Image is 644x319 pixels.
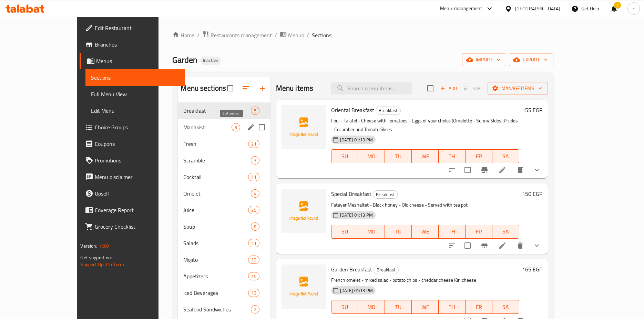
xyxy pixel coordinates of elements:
[361,227,382,237] span: MO
[248,273,259,280] span: 15
[331,264,372,275] span: Garden Breakfast
[412,149,439,163] button: WE
[331,117,519,134] p: Foul - Falafel - Cheese with Tomatoes - Eggs of your choice (Omelette - Sunny Sides) Pickles - Cu...
[178,251,270,268] div: Mojito12
[533,166,541,174] svg: Show Choices
[331,225,358,239] button: SU
[248,141,259,147] span: 21
[388,302,409,312] span: TU
[251,305,259,313] div: items
[460,83,488,94] span: Select section first
[334,227,356,237] span: SU
[358,225,385,239] button: MO
[522,189,542,199] h6: 150 EGP
[515,5,560,12] div: [GEOGRAPHIC_DATA]
[183,173,248,181] span: Cocktail
[312,31,331,39] span: Sections
[183,189,251,198] span: Omelet
[178,169,270,185] div: Cocktail11
[280,31,304,40] a: Menus
[444,237,460,254] button: sort-choices
[441,151,463,161] span: TH
[468,227,490,237] span: FR
[361,151,382,161] span: MO
[466,149,492,163] button: FR
[374,266,398,274] span: Breakfast
[376,107,401,115] div: Breakfast
[388,227,409,237] span: TU
[251,156,259,165] div: items
[385,300,412,314] button: TU
[80,169,184,185] a: Menu disclaimer
[385,225,412,239] button: TU
[80,241,97,250] span: Version:
[178,218,270,235] div: Soup8
[254,80,270,97] button: Add section
[438,83,460,94] button: Add
[337,287,376,294] span: [DATE] 01:13 PM
[251,222,259,231] div: items
[251,306,259,313] span: 2
[282,189,326,233] img: Special Breakfast
[232,124,240,131] span: 3
[248,240,259,247] span: 11
[495,227,517,237] span: SA
[91,73,179,82] span: Sections
[468,151,490,161] span: FR
[80,260,124,269] a: Support.OpsPlatform
[223,81,237,96] span: Select all sections
[441,227,463,237] span: TH
[412,225,439,239] button: WE
[251,107,259,115] div: items
[438,83,460,94] span: Add item
[439,225,466,239] button: TH
[331,189,371,199] span: Special Breakfast
[412,300,439,314] button: WE
[181,83,226,93] h2: Menu sections
[96,57,179,65] span: Menus
[633,5,634,12] span: r
[440,4,482,13] div: Menu-management
[462,53,506,66] button: import
[331,300,358,314] button: SU
[509,53,553,66] button: export
[358,149,385,163] button: MO
[178,268,270,285] div: Appetizers15
[248,174,259,180] span: 11
[512,162,529,178] button: delete
[373,191,398,199] span: Breakfast
[80,20,184,36] a: Edit Restaurant
[95,156,179,165] span: Promotions
[183,222,251,231] span: Soup
[307,31,309,39] li: /
[337,212,376,218] span: [DATE] 01:13 PM
[460,238,475,253] span: Select to update
[183,239,248,247] span: Salads
[492,300,519,314] button: SA
[488,82,548,95] button: Manage items
[251,190,259,197] span: 4
[358,300,385,314] button: MO
[468,302,490,312] span: FR
[376,107,400,114] span: Breakfast
[80,202,184,218] a: Coverage Report
[476,162,493,178] button: Branch-specific-item
[178,235,270,251] div: Salads11
[80,253,112,262] span: Get support on:
[444,162,460,178] button: sort-choices
[248,290,259,296] span: 13
[178,102,270,119] div: Breakfast5
[80,53,184,69] a: Menus
[334,151,356,161] span: SU
[415,227,436,237] span: WE
[251,189,259,198] div: items
[248,257,259,263] span: 12
[522,265,542,274] h6: 165 EGP
[337,137,376,143] span: [DATE] 01:13 PM
[476,237,493,254] button: Branch-specific-item
[183,140,248,148] span: Fresh
[183,289,248,297] span: iced Beverages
